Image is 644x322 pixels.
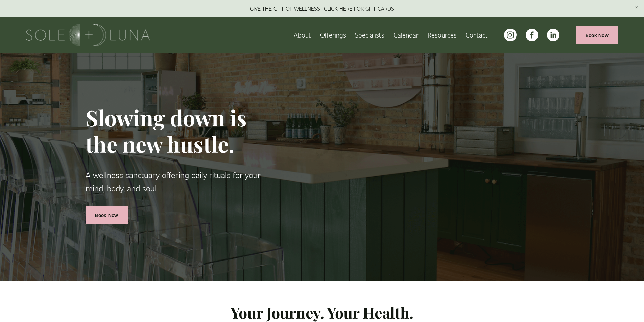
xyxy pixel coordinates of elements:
p: A wellness sanctuary offering daily rituals for your mind, body, and soul. [86,168,281,194]
a: folder dropdown [320,29,346,41]
a: instagram-unauth [504,29,517,41]
a: Book Now [576,26,618,44]
a: folder dropdown [428,29,457,41]
a: LinkedIn [547,29,559,41]
a: facebook-unauth [526,29,538,41]
span: Resources [428,30,457,40]
a: About [294,29,311,41]
a: Calendar [393,29,419,41]
span: Offerings [320,30,346,40]
a: Contact [466,29,488,41]
a: Specialists [355,29,384,41]
img: Sole + Luna [26,24,150,46]
a: Book Now [86,206,128,224]
h1: Slowing down is the new hustle. [86,104,281,158]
